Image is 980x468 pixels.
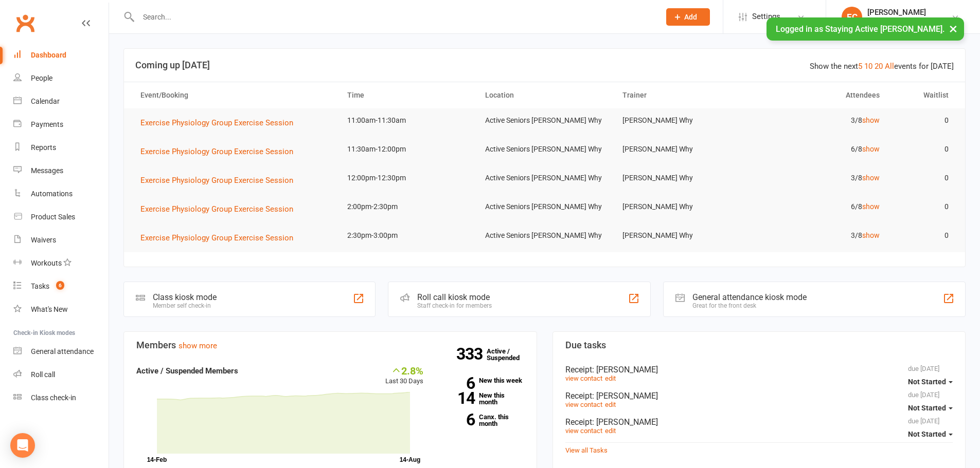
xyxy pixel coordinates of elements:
[810,60,954,72] div: Show the next events for [DATE]
[31,236,56,244] div: Waivers
[862,145,880,153] a: show
[889,108,958,133] td: 0
[613,195,751,219] td: [PERSON_NAME] Why
[31,259,62,267] div: Workouts
[31,370,55,379] div: Roll call
[613,108,751,133] td: [PERSON_NAME] Why
[385,365,423,376] div: 2.8%
[13,67,109,90] a: People
[338,108,476,133] td: 11:00am-11:30am
[13,44,109,67] a: Dashboard
[131,82,338,108] th: Event/Booking
[140,233,293,242] span: Exercise Physiology Group Exercise Session
[136,340,524,350] h3: Members
[613,137,751,161] td: [PERSON_NAME] Why
[692,292,807,302] div: General attendance kiosk mode
[605,375,616,382] a: edit
[605,401,616,408] a: edit
[31,394,76,402] div: Class check-in
[875,62,883,71] a: 20
[592,365,658,375] span: : [PERSON_NAME]
[751,108,889,133] td: 3/8
[338,137,476,161] td: 11:30am-12:00pm
[908,378,946,386] span: Not Started
[140,203,300,215] button: Exercise Physiology Group Exercise Session
[385,365,423,387] div: Last 30 Days
[31,97,60,105] div: Calendar
[338,195,476,219] td: 2:00pm-2:30pm
[889,82,958,108] th: Waitlist
[153,302,217,309] div: Member self check-in
[867,8,941,17] div: [PERSON_NAME]
[862,231,880,239] a: show
[140,145,300,158] button: Exercise Physiology Group Exercise Session
[592,391,658,401] span: : [PERSON_NAME]
[889,137,958,161] td: 0
[908,372,953,391] button: Not Started
[605,427,616,435] a: edit
[338,223,476,248] td: 2:30pm-3:00pm
[31,166,63,175] div: Messages
[140,176,293,185] span: Exercise Physiology Group Exercise Session
[56,281,64,290] span: 6
[140,147,293,156] span: Exercise Physiology Group Exercise Session
[751,166,889,190] td: 3/8
[439,392,524,405] a: 14New this month
[12,10,38,36] a: Clubworx
[565,375,602,382] a: view contact
[13,386,109,409] a: Class kiosk mode
[862,174,880,182] a: show
[867,17,941,26] div: Staying Active Dee Why
[751,223,889,248] td: 3/8
[476,195,614,219] td: Active Seniors [PERSON_NAME] Why
[476,108,614,133] td: Active Seniors [PERSON_NAME] Why
[613,82,751,108] th: Trainer
[476,223,614,248] td: Active Seniors [PERSON_NAME] Why
[13,298,109,321] a: What's New
[135,10,653,24] input: Search...
[885,62,894,71] a: All
[439,377,524,384] a: 6New this week
[908,425,953,443] button: Not Started
[13,363,109,386] a: Roll call
[13,275,109,298] a: Tasks 6
[31,347,94,355] div: General attendance
[476,166,614,190] td: Active Seniors [PERSON_NAME] Why
[666,8,710,26] button: Add
[565,417,953,427] div: Receipt
[13,113,109,136] a: Payments
[565,427,602,435] a: view contact
[565,401,602,408] a: view contact
[862,116,880,124] a: show
[31,143,56,152] div: Reports
[439,412,475,427] strong: 6
[140,118,293,127] span: Exercise Physiology Group Exercise Session
[565,391,953,401] div: Receipt
[776,24,945,34] span: Logged in as Staying Active [PERSON_NAME].
[908,399,953,417] button: Not Started
[944,17,963,40] button: ×
[842,7,862,27] div: EC
[864,62,872,71] a: 10
[13,136,109,159] a: Reports
[31,213,75,221] div: Product Sales
[476,82,614,108] th: Location
[31,51,66,59] div: Dashboard
[684,13,697,21] span: Add
[889,195,958,219] td: 0
[31,190,73,198] div: Automations
[752,5,780,28] span: Settings
[565,340,953,350] h3: Due tasks
[889,166,958,190] td: 0
[13,252,109,275] a: Workouts
[439,414,524,427] a: 6Canx. this month
[692,302,807,309] div: Great for the front desk
[13,182,109,205] a: Automations
[613,166,751,190] td: [PERSON_NAME] Why
[13,229,109,252] a: Waivers
[338,166,476,190] td: 12:00pm-12:30pm
[751,195,889,219] td: 6/8
[140,117,300,129] button: Exercise Physiology Group Exercise Session
[613,223,751,248] td: [PERSON_NAME] Why
[592,417,658,427] span: : [PERSON_NAME]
